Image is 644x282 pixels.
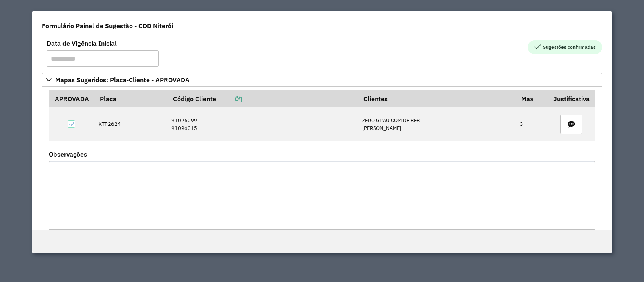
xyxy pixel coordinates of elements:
[167,107,358,141] td: 91026099 91096015
[49,149,87,159] label: Observações
[42,73,602,87] a: Mapas Sugeridos: Placa-Cliente - APROVADA
[55,77,190,83] span: Mapas Sugeridos: Placa-Cliente - APROVADA
[516,90,548,107] th: Max
[548,90,595,107] th: Justificativa
[358,107,516,141] td: ZERO GRAU COM DE BEB [PERSON_NAME]
[42,87,602,240] div: Mapas Sugeridos: Placa-Cliente - APROVADA
[94,90,167,107] th: Placa
[358,90,516,107] th: Clientes
[528,40,602,54] span: Sugestões confirmadas
[216,95,242,103] a: Copiar
[516,107,548,141] td: 3
[47,38,117,48] label: Data de Vigência Inicial
[49,90,95,107] th: APROVADA
[94,107,167,141] td: KTP2624
[167,90,358,107] th: Código Cliente
[42,21,173,31] h4: Formulário Painel de Sugestão - CDD Niterói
